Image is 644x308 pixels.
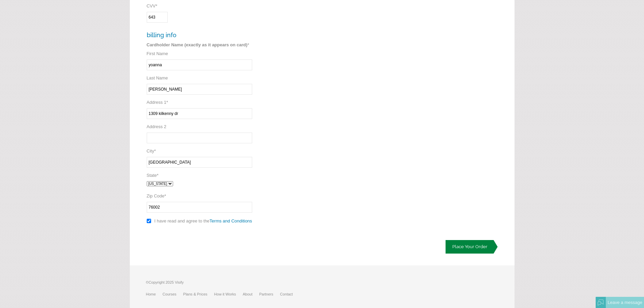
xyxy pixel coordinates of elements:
[147,100,168,105] label: Address 1
[598,300,604,306] img: Offline
[147,3,158,8] label: CVV
[149,280,184,284] span: Copyright 2025 Visify
[183,292,214,296] a: Plans & Prices
[146,279,300,289] p: ©
[147,173,159,178] label: State
[154,218,254,223] label: I have read and agree to the
[147,75,168,80] label: Last Name
[280,292,300,296] a: Contact
[446,240,498,254] a: Place Your Order
[606,297,644,308] div: Leave a message
[163,292,183,296] a: Courses
[147,124,167,129] label: Address 2
[147,51,168,56] label: First Name
[243,292,259,296] a: About
[146,292,163,296] a: Home
[147,148,156,153] label: City
[147,42,247,47] strong: Cardholder Name (exactly as it appears on card)
[259,292,280,296] a: Partners
[214,292,243,296] a: How it Works
[147,31,390,39] h3: billing info
[147,193,166,198] label: Zip Code
[210,218,252,223] a: Terms and Conditions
